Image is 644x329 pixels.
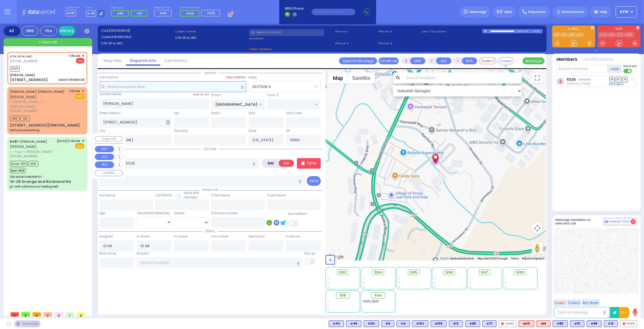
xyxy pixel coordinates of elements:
[100,81,246,92] input: Search location here
[10,116,20,121] span: K35
[22,26,38,36] div: EMS
[378,41,420,46] span: Phone 4
[174,129,188,133] label: Township
[616,6,637,17] button: KY18
[249,82,313,92] span: SECTION 4
[481,270,488,275] span: 597
[180,6,222,9] label: Fire units on call
[567,82,591,86] span: Mendel Friedman
[99,58,126,63] a: Map View
[286,129,290,133] label: ZIP
[421,29,482,34] label: Last 3 location
[431,320,447,327] div: BLS
[66,312,74,317] span: 1
[587,320,602,327] div: BLS
[604,320,618,327] div: BLS
[20,116,30,121] span: K31
[600,9,607,14] span: Help
[10,73,35,77] div: [PERSON_NAME]
[624,68,632,74] label: Turn off text
[199,188,221,192] span: Patient info
[22,312,30,317] span: 0
[76,58,84,64] span: Fire
[534,29,543,33] div: K-18
[66,6,79,9] label: Dispatcher
[137,251,149,256] label: Hospital
[328,308,358,312] div: -
[412,320,428,327] div: K102
[410,57,425,64] button: UNIT
[570,320,584,327] div: K10
[363,276,365,280] span: -
[532,72,543,83] button: Toggle fullscreen view
[10,109,37,113] span: [PHONE_NUMBER]
[523,57,545,64] button: Message
[100,234,113,239] label: Assigned
[100,75,118,80] label: Call Location
[10,144,37,149] span: [PERSON_NAME]
[619,307,629,318] button: 10-4
[609,82,624,86] a: Send again
[203,229,218,233] span: Status
[286,111,302,115] label: Entry Code
[44,312,52,317] span: 2
[38,39,57,45] span: + New call
[504,9,512,14] span: Alert
[101,41,173,46] label: UTA OF KJ INC
[100,92,121,97] label: Location Name
[609,77,615,82] span: DR
[499,320,516,327] div: CAR2
[624,64,637,68] span: Send text
[82,54,84,58] span: ✕
[412,320,428,327] div: BLS
[599,33,608,37] a: KJFD
[10,184,58,189] div: pt. with a history not feeling well
[156,193,171,198] label: Last Name
[305,251,315,256] label: Pick up
[57,139,80,143] span: [DATE] 11:46 PM
[40,26,57,36] div: Fire
[328,285,329,289] span: -
[211,111,220,115] label: Room
[528,9,546,14] span: Important
[288,212,307,216] label: Use Callback
[505,285,507,289] span: -
[604,320,618,327] div: K31
[470,280,471,285] span: -
[517,28,522,34] div: 0:00
[211,93,221,97] label: Cross 1
[100,111,121,115] label: Street Address
[327,253,345,260] img: Google
[363,299,394,303] div: FD25, FD23
[410,270,418,275] span: 595
[399,285,400,289] span: -
[10,150,55,154] span: ר' בערל - ר' [PERSON_NAME]
[154,6,174,9] label: Medic on call
[100,211,105,216] label: Age
[183,191,199,195] small: Share with
[174,111,179,115] label: Apt
[10,77,48,83] div: [STREET_ADDRESS]
[449,320,463,327] div: K12
[249,234,265,239] label: Destination
[578,77,591,82] span: unknown
[434,276,436,280] span: -
[516,270,524,275] span: 599
[82,139,84,143] span: ✕
[497,57,514,64] button: Covered
[328,303,358,308] div: -
[286,234,300,239] label: In Service
[399,276,400,280] span: -
[374,270,382,275] span: 594
[609,220,630,224] span: Internal Chat
[434,285,436,289] span: -
[4,26,20,36] div: All
[10,89,64,94] a: [PERSON_NAME] [PERSON_NAME]
[10,175,42,179] div: 129 SHORTLINE DEPOT
[10,139,20,144] span: KY61 -
[249,75,257,80] label: Areas
[431,320,447,327] div: K519
[33,312,41,317] span: 0
[75,93,84,99] span: EMS
[211,211,238,216] label: Call back number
